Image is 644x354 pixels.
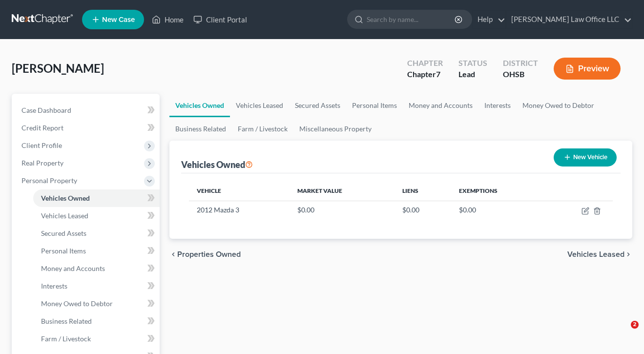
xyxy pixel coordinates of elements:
a: Farm / Livestock [33,330,160,348]
div: Status [458,58,487,69]
a: Money and Accounts [403,94,478,117]
a: Vehicles Owned [33,189,160,207]
iframe: Intercom live chat [611,321,634,344]
a: Credit Report [14,119,160,137]
button: Vehicles Leased chevron_right [567,250,632,258]
button: Preview [554,58,621,80]
a: Farm / Livestock [232,117,293,141]
a: Interests [478,94,517,117]
span: Money Owed to Debtor [41,299,113,308]
span: Secured Assets [41,229,86,237]
a: Client Portal [188,11,252,28]
span: Vehicles Owned [41,194,90,202]
button: New Vehicle [554,148,617,167]
i: chevron_left [169,250,177,258]
span: Personal Items [41,247,86,255]
input: Search by name... [367,10,456,28]
a: Vehicles Leased [230,94,289,117]
span: Vehicles Leased [567,250,624,258]
div: Chapter [407,58,443,69]
a: Miscellaneous Property [293,117,377,141]
span: Interests [41,282,67,290]
div: District [503,58,538,69]
td: 2012 Mazda 3 [189,201,290,219]
span: Credit Report [21,124,63,132]
th: Exemptions [451,181,545,201]
a: Vehicles Leased [33,207,160,225]
span: Case Dashboard [21,106,71,114]
a: Help [473,11,505,28]
td: $0.00 [395,201,451,219]
a: Money Owed to Debtor [33,295,160,312]
span: New Case [102,16,135,23]
span: 2 [631,321,639,329]
td: $0.00 [290,201,395,219]
a: Personal Items [346,94,403,117]
i: chevron_right [624,250,632,258]
a: [PERSON_NAME] Law Office LLC [506,11,632,28]
a: Interests [33,277,160,295]
a: Vehicles Owned [169,94,230,117]
span: Farm / Livestock [41,334,91,343]
th: Liens [395,181,451,201]
span: Vehicles Leased [41,211,88,220]
a: Business Related [169,117,232,141]
span: Real Property [21,159,63,167]
button: chevron_left Properties Owned [169,250,241,258]
a: Personal Items [33,242,160,260]
a: Case Dashboard [14,102,160,119]
span: Client Profile [21,141,62,149]
a: Secured Assets [33,225,160,242]
span: 7 [436,69,440,79]
td: $0.00 [451,201,545,219]
a: Home [147,11,188,28]
span: [PERSON_NAME] [12,61,104,75]
a: Money and Accounts [33,260,160,277]
div: OHSB [503,69,538,80]
a: Business Related [33,312,160,330]
span: Business Related [41,317,92,325]
a: Secured Assets [289,94,346,117]
span: Properties Owned [177,250,241,258]
a: Money Owed to Debtor [517,94,600,117]
th: Market Value [290,181,395,201]
span: Money and Accounts [41,264,105,272]
div: Lead [458,69,487,80]
div: Chapter [407,69,443,80]
div: Vehicles Owned [181,159,253,170]
th: Vehicle [189,181,290,201]
span: Personal Property [21,176,77,185]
